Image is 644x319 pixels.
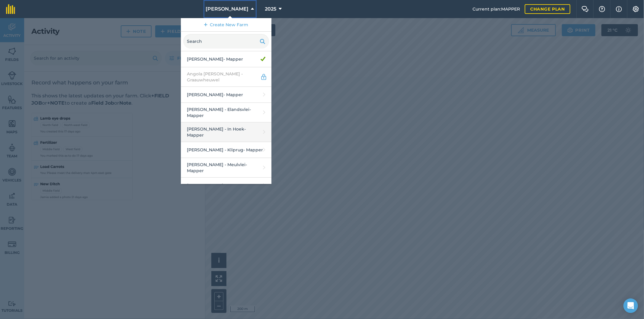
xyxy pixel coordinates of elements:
span: [PERSON_NAME] [206,5,249,13]
img: fieldmargin Logo [6,4,15,14]
img: Two speech bubbles overlapping with the left bubble in the forefront [582,6,589,12]
img: A cog icon [632,6,639,12]
img: A question mark icon [598,6,606,12]
a: [PERSON_NAME] - Meulvlei- Mapper [181,158,271,178]
a: [PERSON_NAME] - Kliprug- Mapper [181,142,271,158]
a: Change plan [525,4,570,14]
span: 2025 [265,5,277,13]
div: Open Intercom Messenger [623,298,638,313]
a: Angola [PERSON_NAME] - Graauwheuwel [181,67,271,87]
a: [PERSON_NAME] - Elandsvlei- Mapper [181,103,271,122]
a: [PERSON_NAME] - In Hoek- Mapper [181,122,271,142]
input: Search [183,34,269,49]
a: [PERSON_NAME]- Mapper [181,87,271,103]
a: Create New Farm [181,18,271,32]
span: Current plan : MAPPER [473,6,520,12]
img: svg+xml;base64,PHN2ZyB4bWxucz0iaHR0cDovL3d3dy53My5vcmcvMjAwMC9zdmciIHdpZHRoPSIxNyIgaGVpZ2h0PSIxNy... [616,5,622,13]
a: [PERSON_NAME]- Mapper [181,51,271,67]
img: svg+xml;base64,PD94bWwgdmVyc2lvbj0iMS4wIiBlbmNvZGluZz0idXRmLTgiPz4KPCEtLSBHZW5lcmF0b3I6IEFkb2JlIE... [260,73,267,81]
img: svg+xml;base64,PHN2ZyB4bWxucz0iaHR0cDovL3d3dy53My5vcmcvMjAwMC9zdmciIHdpZHRoPSIxOSIgaGVpZ2h0PSIyNC... [260,38,265,45]
a: [PERSON_NAME]- Mapper [181,178,271,194]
